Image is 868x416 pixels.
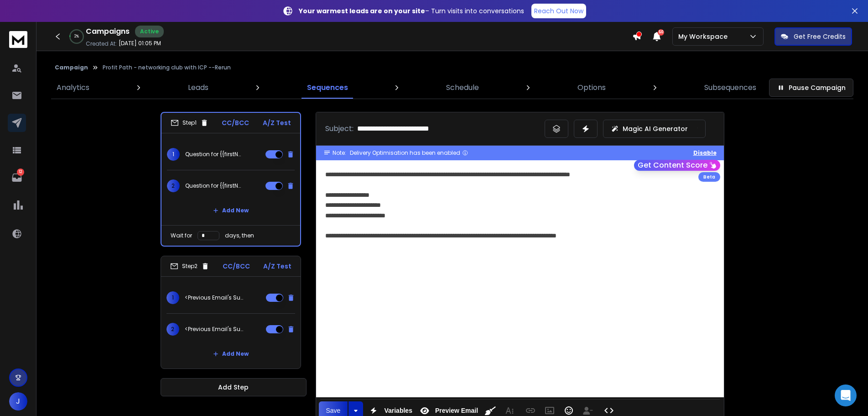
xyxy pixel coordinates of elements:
p: <Previous Email's Subject> [185,294,243,301]
span: 1 [166,291,179,304]
span: 2 [167,179,180,192]
p: Created At: [86,40,117,47]
p: Magic AI Generator [623,124,688,133]
div: Step 1 [171,119,208,127]
p: [DATE] 01:05 PM [119,40,161,47]
li: Step1CC/BCCA/Z Test1Question for {{firstName}}2Question for {{firstName}}Add NewWait fordays, then [161,112,301,247]
div: Open Intercom Messenger [835,384,857,406]
button: Magic AI Generator [603,120,706,138]
button: Get Content Score [634,160,720,171]
p: A/Z Test [263,262,291,271]
img: logo [9,31,27,48]
p: CC/BCC [223,262,250,271]
button: Disable [693,149,717,157]
p: Subsequences [704,82,756,93]
a: Subsequences [699,77,762,99]
a: Analytics [51,77,95,99]
p: – Turn visits into conversations [299,6,524,16]
p: Options [577,82,606,93]
button: Add New [206,345,256,363]
p: <Previous Email's Subject> [185,326,243,333]
p: A/Z Test [263,118,291,127]
span: Note: [333,149,346,157]
p: Wait for [171,232,192,239]
p: Schedule [446,82,479,93]
span: Preview Email [433,407,480,415]
button: Campaign [55,64,88,71]
a: Schedule [441,77,484,99]
a: Options [572,77,611,99]
li: Step2CC/BCCA/Z Test1<Previous Email's Subject>2<Previous Email's Subject>Add New [161,256,301,369]
button: J [9,392,27,411]
strong: Your warmest leads are on your site [299,6,425,16]
h1: Campaigns [86,26,130,37]
div: Active [135,26,164,37]
span: Variables [382,407,414,415]
p: Get Free Credits [794,32,846,41]
div: Delivery Optimisation has been enabled [350,149,468,157]
p: CC/BCC [222,118,249,127]
button: Get Free Credits [774,27,852,46]
div: Beta [698,172,720,182]
button: Add Step [161,378,307,396]
a: Reach Out Now [531,4,586,18]
p: Leads [188,82,208,93]
div: Step 2 [170,262,209,270]
p: days, then [225,232,254,239]
p: Question for {{firstName}} [185,182,244,190]
p: Sequences [307,82,348,93]
span: 2 [166,323,179,336]
p: Reach Out Now [534,6,583,16]
p: Analytics [57,82,89,93]
p: 2 % [74,34,79,39]
a: 12 [8,169,26,187]
button: Add New [206,201,256,220]
p: Subject: [325,123,353,134]
a: Leads [182,77,214,99]
p: Question for {{firstName}} [185,151,244,158]
span: 50 [658,29,664,36]
p: Profit Path - networking club with ICP --Rerun [103,64,231,71]
button: Pause Campaign [769,79,853,97]
p: My Workspace [678,32,731,41]
p: 12 [17,169,24,176]
a: Sequences [301,77,353,99]
span: 1 [167,148,180,161]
